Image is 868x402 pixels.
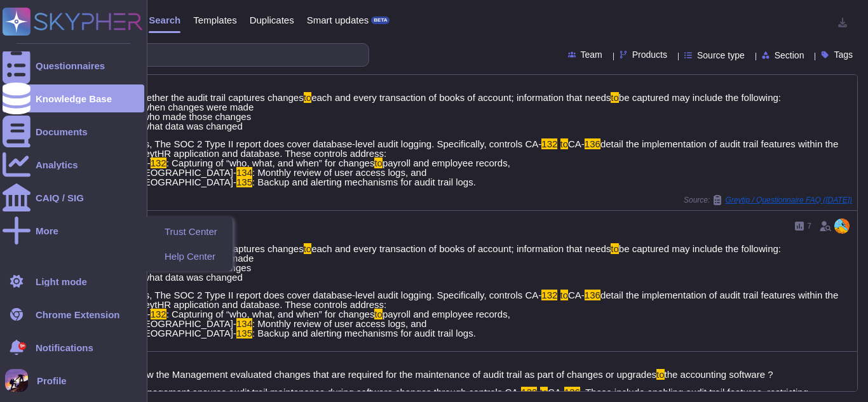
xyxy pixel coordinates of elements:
mark: 134 [236,318,252,329]
span: Yes, The SOC 2 Type II report does cover database-level audit logging. Specifically, controls CA- [134,290,541,300]
div: More [36,226,58,236]
span: Section [775,51,804,60]
span: Tags [834,50,853,59]
mark: 136 [585,138,600,149]
span: each and every transaction of books of account; information that needs [311,92,611,103]
span: Trust Center [165,227,217,236]
span: : Capturing of “who, what, and when” for changes [166,157,375,168]
mark: to [304,243,312,254]
span: Notifications [36,343,93,352]
span: the accounting software ? [665,369,773,380]
span: Help Center [165,251,215,261]
span: : Monthly review of user access logs, and [GEOGRAPHIC_DATA]- [134,167,426,187]
img: user [5,369,28,392]
span: Greytip / Questionnaire FAQ ([DATE]) [725,196,852,204]
span: Duplicates [250,15,294,25]
span: Management ensures audit trail maintenance during software changes through controls CA- [134,387,522,398]
mark: 132 [151,157,166,168]
span: each and every transaction of books of account; information that needs [311,243,611,254]
button: user [3,366,37,394]
span: Products [632,50,667,59]
div: Knowledge Base [36,94,112,104]
mark: to [374,157,383,168]
div: BETA [371,17,390,24]
span: 7 [807,222,811,230]
img: user [834,218,850,234]
a: Chrome Extension [3,300,144,328]
mark: 132 [521,387,537,398]
a: Knowledge Base [3,84,144,112]
span: : Capturing of “who, what, and when” for changes [166,309,375,319]
span: CA- [568,290,585,300]
mark: 136 [585,290,600,300]
mark: to [611,92,619,103]
span: CA- [548,387,564,398]
span: CA- [568,138,585,149]
mark: to [374,309,383,319]
mark: to [540,387,548,398]
mark: to [560,290,569,300]
span: Profile [37,376,67,385]
span: : Backup and alerting mechanisms for audit trail logs. [252,177,476,187]
a: Analytics [3,151,144,178]
span: How the Management evaluated changes that are required for the maintenance of audit trail as part... [135,369,656,380]
mark: to [304,92,312,103]
mark: 134 [236,167,252,178]
mark: to [656,369,665,380]
span: Templates [193,15,236,25]
div: CAIQ / SIG [36,193,84,203]
mark: 136 [564,387,580,398]
span: Search [149,15,180,25]
div: Questionnaires [36,61,105,70]
span: Source: [684,195,852,205]
span: Yes, The SOC 2 Type II report does cover database-level audit logging. Specifically, controls CA- [134,138,541,149]
mark: to [611,243,619,254]
div: 9+ [18,342,26,350]
mark: to [560,138,569,149]
span: : Monthly review of user access logs, and [GEOGRAPHIC_DATA]- [134,318,426,338]
mark: 135 [236,328,252,338]
div: Chrome Extension [36,310,120,319]
span: : Backup and alerting mechanisms for audit trail logs. [252,328,476,338]
input: Search a question or template... [50,44,356,66]
span: Smart updates [307,15,369,25]
span: whether the audit trail captures changes [135,92,304,103]
div: Documents [36,127,88,137]
mark: 132 [541,138,557,149]
span: Team [581,50,602,59]
mark: 132 [151,309,166,319]
a: CAIQ / SIG [3,184,144,211]
mark: 135 [236,177,252,187]
div: Light mode [36,277,87,286]
a: Documents [3,117,144,145]
a: Questionnaires [3,51,144,79]
span: Source type [697,51,745,60]
mark: 132 [541,290,557,300]
div: Analytics [36,160,78,170]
